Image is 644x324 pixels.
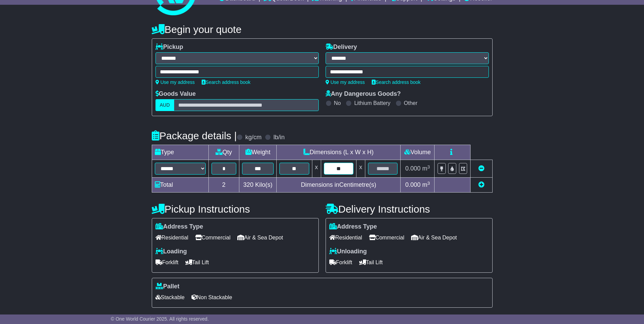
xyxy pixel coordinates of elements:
span: Forklift [329,257,352,268]
h4: Begin your quote [152,24,493,35]
span: Commercial [369,232,404,243]
label: AUD [155,99,174,111]
h4: Pickup Instructions [152,203,319,215]
h4: Delivery Instructions [326,203,493,215]
span: Residential [329,232,362,243]
span: Residential [155,232,188,243]
td: Dimensions (L x W x H) [277,145,401,160]
span: 0.000 [405,181,421,188]
label: No [334,100,341,106]
span: m [422,181,430,188]
span: Tail Lift [185,257,209,268]
a: Search address book [372,79,421,85]
span: Stackable [155,292,185,303]
label: Unloading [329,248,367,255]
span: m [422,165,430,172]
label: Address Type [329,223,377,231]
td: Qty [208,145,239,160]
label: Address Type [155,223,203,231]
span: Commercial [195,232,231,243]
span: Forklift [155,257,179,268]
span: 0.000 [405,165,421,172]
span: 320 [243,181,254,188]
a: Use my address [326,79,365,85]
h4: Package details | [152,130,237,141]
td: Type [152,145,208,160]
td: Total [152,178,208,193]
label: kg/cm [245,134,261,141]
a: Remove this item [478,165,484,172]
td: Volume [401,145,435,160]
td: Weight [239,145,277,160]
td: x [312,160,321,178]
a: Add new item [478,181,484,188]
label: Pickup [155,43,183,51]
label: Lithium Battery [354,100,390,106]
span: Tail Lift [359,257,383,268]
label: Goods Value [155,90,196,98]
td: x [356,160,365,178]
td: 2 [208,178,239,193]
span: © One World Courier 2025. All rights reserved. [111,316,209,322]
label: Loading [155,248,187,255]
label: Other [404,100,418,106]
span: Air & Sea Depot [237,232,283,243]
sup: 3 [427,181,430,186]
label: Any Dangerous Goods? [326,90,401,98]
label: lb/in [273,134,284,141]
span: Non Stackable [191,292,232,303]
a: Use my address [155,79,195,85]
a: Search address book [202,79,251,85]
td: Dimensions in Centimetre(s) [277,178,401,193]
sup: 3 [427,164,430,169]
span: Air & Sea Depot [411,232,457,243]
label: Pallet [155,283,180,290]
td: Kilo(s) [239,178,277,193]
label: Delivery [326,43,357,51]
